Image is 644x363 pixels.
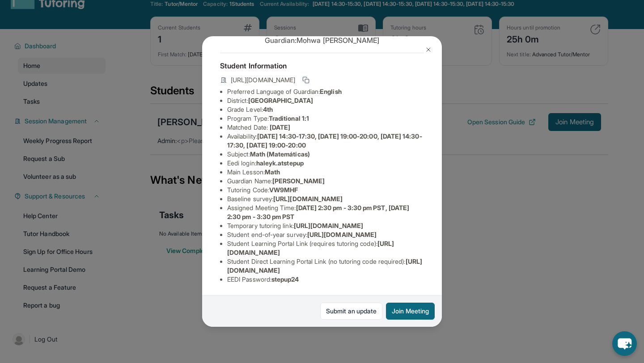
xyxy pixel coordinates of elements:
span: [URL][DOMAIN_NAME] [307,231,377,238]
li: Preferred Language of Guardian: [227,87,424,96]
li: Program Type: [227,114,424,123]
span: stepup24 [271,275,299,283]
img: Close Icon [425,46,432,53]
li: Grade Level: [227,105,424,114]
li: Eedi login : [227,159,424,168]
p: Guardian: Mohwa [PERSON_NAME] [220,35,424,46]
li: Temporary tutoring link : [227,221,424,230]
span: [URL][DOMAIN_NAME] [273,195,343,203]
button: chat-button [612,331,637,356]
span: VW9MHF [269,186,298,194]
span: Traditional 1:1 [269,114,309,122]
li: Matched Date: [227,123,424,132]
li: Student end-of-year survey : [227,230,424,239]
li: Main Lesson : [227,168,424,177]
span: 4th [263,106,273,113]
li: Tutoring Code : [227,186,424,194]
span: English [320,88,342,95]
li: District: [227,96,424,105]
span: Math [265,168,280,176]
li: EEDI Password : [227,275,424,284]
span: haleyk.atstepup [256,159,304,167]
span: Math (Matemáticas) [250,150,310,158]
li: Assigned Meeting Time : [227,203,424,221]
button: Join Meeting [386,303,435,320]
button: Copy link [301,75,311,85]
li: Student Direct Learning Portal Link (no tutoring code required) : [227,257,424,275]
li: Subject : [227,150,424,159]
span: [URL][DOMAIN_NAME] [231,76,295,84]
span: [URL][DOMAIN_NAME] [294,222,363,229]
li: Guardian Name : [227,177,424,186]
span: [PERSON_NAME] [272,177,325,185]
span: [DATE] 2:30 pm - 3:30 pm PST, [DATE] 2:30 pm - 3:30 pm PST [227,204,409,220]
span: [DATE] 14:30-17:30, [DATE] 19:00-20:00, [DATE] 14:30-17:30, [DATE] 19:00-20:00 [227,132,422,149]
li: Student Learning Portal Link (requires tutoring code) : [227,239,424,257]
a: Submit an update [320,303,382,320]
li: Availability: [227,132,424,150]
h4: Student Information [220,60,424,71]
li: Baseline survey : [227,194,424,203]
span: [GEOGRAPHIC_DATA] [248,97,313,104]
span: [DATE] [270,123,290,131]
